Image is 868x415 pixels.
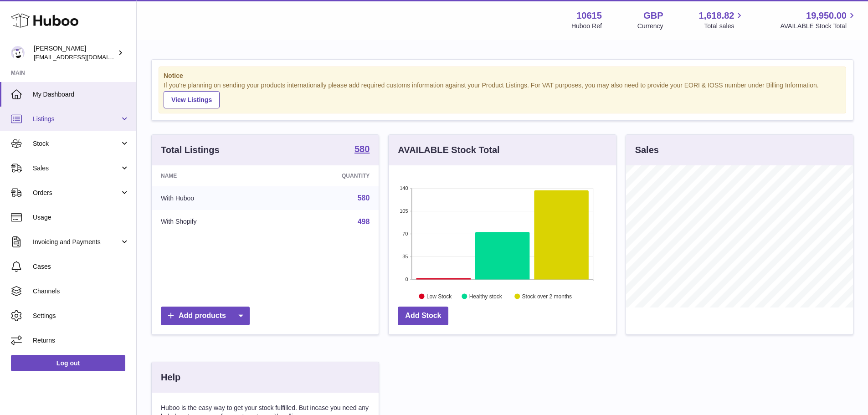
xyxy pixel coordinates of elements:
[406,277,408,282] text: 0
[403,231,408,236] text: 70
[780,10,857,31] a: 19,950.00 AVAILABLE Stock Total
[33,90,129,99] span: My Dashboard
[33,189,120,197] span: Orders
[699,10,745,31] a: 1,618.82 Total sales
[33,164,120,173] span: Sales
[398,307,448,325] a: Add Stock
[161,144,220,156] h3: Total Listings
[33,238,120,246] span: Invoicing and Payments
[34,53,134,61] span: [EMAIL_ADDRESS][DOMAIN_NAME]
[806,10,847,22] span: 19,950.00
[11,46,25,60] img: internalAdmin-10615@internal.huboo.com
[637,22,663,31] div: Currency
[358,194,370,202] a: 580
[704,22,745,31] span: Total sales
[152,165,274,186] th: Name
[274,165,379,186] th: Quantity
[33,139,120,148] span: Stock
[571,22,602,31] div: Huboo Ref
[522,293,572,299] text: Stock over 2 months
[635,144,659,156] h3: Sales
[161,307,250,325] a: Add products
[11,355,125,371] a: Log out
[354,144,370,155] a: 580
[33,213,129,222] span: Usage
[400,208,408,214] text: 105
[164,72,841,80] strong: Notice
[426,293,452,299] text: Low Stock
[33,287,129,296] span: Channels
[161,371,180,384] h3: Help
[152,210,274,234] td: With Shopify
[164,91,220,108] a: View Listings
[400,185,408,191] text: 140
[33,312,129,320] span: Settings
[780,22,857,31] span: AVAILABLE Stock Total
[358,218,370,225] a: 498
[34,44,116,61] div: [PERSON_NAME]
[469,293,503,299] text: Healthy stock
[164,81,841,108] div: If you're planning on sending your products internationally please add required customs informati...
[33,262,129,271] span: Cases
[576,10,602,22] strong: 10615
[398,144,499,156] h3: AVAILABLE Stock Total
[699,10,734,22] span: 1,618.82
[354,144,370,154] strong: 580
[403,254,408,259] text: 35
[152,186,274,210] td: With Huboo
[643,10,663,22] strong: GBP
[33,336,129,345] span: Returns
[33,115,120,123] span: Listings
